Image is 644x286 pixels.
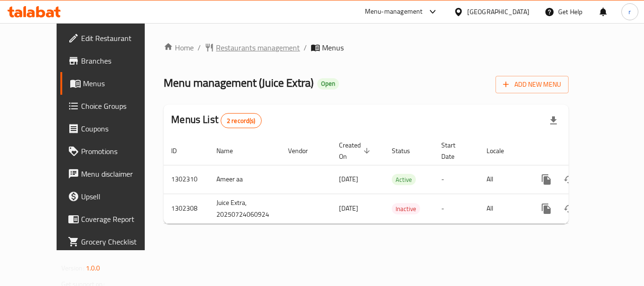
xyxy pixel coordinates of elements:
span: Status [392,145,422,156]
span: Active [392,174,416,185]
div: Inactive [392,203,420,214]
a: Restaurants management [205,42,300,53]
span: Branches [81,55,157,66]
div: Total records count [221,113,262,128]
li: / [304,42,307,53]
td: All [479,194,528,223]
h2: Menus List [171,113,261,128]
span: Start Date [441,139,468,162]
a: Upsell [60,185,164,208]
a: Menu disclaimer [60,163,164,185]
td: - [434,165,479,194]
table: enhanced table [164,137,633,224]
div: Open [317,78,339,90]
span: Promotions [81,146,157,157]
span: Menus [83,78,157,89]
span: Open [317,80,339,88]
span: Choice Groups [81,100,157,112]
a: Home [164,42,194,53]
td: All [479,165,528,194]
span: Menus [322,42,344,53]
th: Actions [528,137,633,165]
li: / [198,42,201,53]
nav: breadcrumb [164,42,569,53]
a: Choice Groups [60,95,164,117]
span: Upsell [81,191,157,202]
a: Branches [60,49,164,72]
div: Export file [542,109,565,132]
span: Locale [487,145,516,156]
button: more [535,197,558,220]
span: Version: [61,262,84,274]
td: - [434,194,479,223]
td: Ameer aa [209,165,281,194]
td: 1302310 [164,165,209,194]
span: 2 record(s) [221,116,261,125]
span: Created On [339,139,373,162]
a: Menus [60,72,164,95]
a: Edit Restaurant [60,27,164,49]
span: Add New Menu [503,79,561,90]
span: Menu management ( Juice Extra ) [164,72,314,93]
td: Juice Extra, 20250724060924 [209,194,281,223]
span: Restaurants management [216,42,300,53]
button: Add New Menu [495,76,569,93]
span: r [628,7,631,17]
span: [DATE] [339,202,358,214]
td: 1302308 [164,194,209,223]
div: Menu-management [365,6,423,17]
button: more [535,168,558,191]
a: Coupons [60,117,164,140]
a: Promotions [60,140,164,163]
span: Inactive [392,204,420,214]
a: Grocery Checklist [60,230,164,253]
span: Name [216,145,245,156]
span: Coverage Report [81,213,157,225]
span: Coupons [81,123,157,134]
div: Active [392,174,416,185]
a: Coverage Report [60,208,164,230]
span: Edit Restaurant [81,33,157,44]
span: Vendor [288,145,320,156]
button: Change Status [558,197,580,220]
div: [GEOGRAPHIC_DATA] [467,7,529,17]
span: Grocery Checklist [81,236,157,247]
span: 1.0.0 [86,262,100,274]
span: Menu disclaimer [81,168,157,180]
button: Change Status [558,168,580,191]
span: [DATE] [339,173,358,185]
span: ID [171,145,189,156]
